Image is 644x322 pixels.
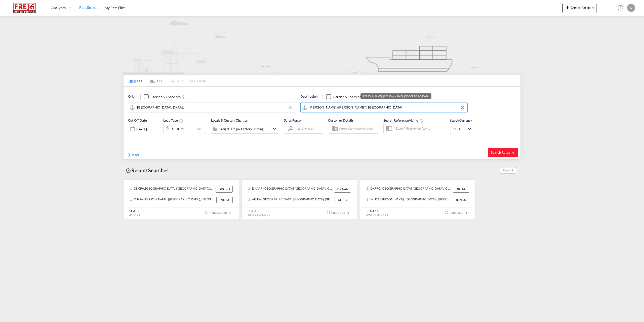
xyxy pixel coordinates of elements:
[163,124,206,134] div: 40HC x1icon-chevron-down
[627,4,635,12] div: N
[616,4,625,12] span: Help
[196,126,205,132] md-icon: icon-chevron-down
[216,197,233,203] div: INNSA
[205,210,233,214] span: 24 minutes ago
[309,104,465,111] input: Search by Port
[126,152,139,158] div: icon-refreshReset
[182,95,186,99] md-icon: Unchecked: Search for CY (Container Yard) services for all selected carriers.Checked : Search for...
[128,134,132,140] md-datepicker: Select
[360,180,475,219] recent-search-card: DKFRC, [GEOGRAPHIC_DATA], [GEOGRAPHIC_DATA], [GEOGRAPHIC_DATA], [GEOGRAPHIC_DATA] DKFRCINNSA, [PE...
[333,94,363,99] div: Carrier SD Services
[123,16,521,75] img: new-FCL.png
[334,186,351,192] div: DKAAR
[419,119,423,123] md-icon: Your search will be saved by the below given name
[383,118,423,122] span: Search Reference Name
[128,94,137,99] span: Origin
[129,209,142,213] div: SEA-FCL
[459,104,466,111] button: Clear Input
[271,126,277,132] md-icon: icon-chevron-down
[123,165,171,176] div: Recent Searches
[242,180,357,219] recent-search-card: DKAAR, [GEOGRAPHIC_DATA], [GEOGRAPHIC_DATA], [GEOGRAPHIC_DATA], [GEOGRAPHIC_DATA] DKAARAEJEA, [GE...
[129,213,140,217] span: 40HC x 1
[79,5,98,10] span: Rate Search
[463,210,469,216] md-icon: icon-chevron-right
[326,94,363,99] md-checkbox: Checkbox No Ink
[146,75,166,86] md-tab-item: LCL
[227,210,233,216] md-icon: icon-chevron-right
[51,5,66,10] span: Analytics
[128,102,295,113] md-input-container: Aalborg, DKAAL
[286,104,294,111] button: Clear Input
[128,124,158,134] div: [DATE]
[345,210,351,216] md-icon: icon-chevron-right
[366,197,452,203] div: INNSA, Jawaharlal Nehru (Nhava Sheva), India, Indian Subcontinent, Asia Pacific
[172,125,185,132] div: 40HC x1
[488,148,518,157] button: Search Ratesicon-arrow-right
[366,209,388,213] div: SEA-FCL
[131,153,139,157] span: Reset
[123,180,239,219] recent-search-card: DKCPH, [GEOGRAPHIC_DATA] ([GEOGRAPHIC_DATA]), [GEOGRAPHIC_DATA], [GEOGRAPHIC_DATA], [GEOGRAPHIC_D...
[445,210,469,214] span: 23 hours ago
[150,94,180,99] div: Carrier SD Services
[163,118,183,122] span: Load Type
[105,6,125,10] span: My Rate Files
[130,186,214,192] div: DKCPH, Copenhagen (Kobenhavn), Denmark, Northern Europe, Europe
[144,94,180,99] md-checkbox: Checkbox No Ink
[216,186,233,192] div: DKCPH
[565,5,571,11] md-icon: icon-plus 400-fg
[491,150,515,154] span: Search Rates
[453,125,472,132] md-select: Select Currency: $ USDUnited States Dollar
[125,168,131,174] md-icon: icon-backup-restore
[124,87,520,159] div: Origin Checkbox No InkUnchecked: Search for CY (Container Yard) services for all selected carrier...
[616,4,627,13] div: Help
[179,119,183,123] md-icon: Select multiple loads to view rates
[366,186,452,192] div: DKFRC, Fredericia, Denmark, Northern Europe, Europe
[126,75,207,86] md-pagination-wrapper: Use the left and right arrow keys to navigate between tabs
[300,94,317,99] span: Destination
[248,213,270,217] span: 20GP x 1, 40HC x 1
[453,197,469,203] div: INNSA
[128,118,147,122] span: Cut Off Date
[301,102,467,113] md-input-container: Jawaharlal Nehru (Nhava Sheva), INNSA
[366,213,388,217] span: 20GP x 1, 40HC x 1
[562,3,596,13] button: icon-plus 400-fgCreate Ratecard
[136,127,147,131] div: [DATE]
[295,125,314,132] md-select: Sales Person
[284,118,302,122] span: Sales Person
[248,209,270,213] div: SEA-FCL
[211,118,248,122] span: Locals & Custom Charges
[219,125,264,132] div: Freight Origin Factory Stuffing
[393,125,445,132] input: Search Reference Name
[453,127,467,131] span: USD
[248,186,333,192] div: DKAAR, Aarhus, Denmark, Northern Europe, Europe
[500,167,516,173] span: Show All
[248,197,333,203] div: AEJEA, Jebel Ali, United Arab Emirates, Middle East, Middle East
[453,186,469,192] div: DKFRC
[511,151,515,154] md-icon: icon-arrow-right
[327,210,351,214] span: 21 hours ago
[8,2,42,14] img: 586607c025bf11f083711d99603023e7.png
[137,104,293,111] input: Search by Port
[363,93,429,99] div: [PERSON_NAME] ([PERSON_NAME]), [GEOGRAPHIC_DATA]
[450,119,472,122] span: Search Currency
[335,197,351,203] div: AEJEA
[126,153,131,157] md-icon: icon-refresh
[211,124,279,134] div: Freight Origin Factory Stuffingicon-chevron-down
[130,197,215,203] div: INNSA, Jawaharlal Nehru (Nhava Sheva), India, Indian Subcontinent, Asia Pacific
[339,125,377,132] input: Enter Customer Details
[328,118,353,122] span: Customer Details
[126,75,146,86] md-tab-item: FCL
